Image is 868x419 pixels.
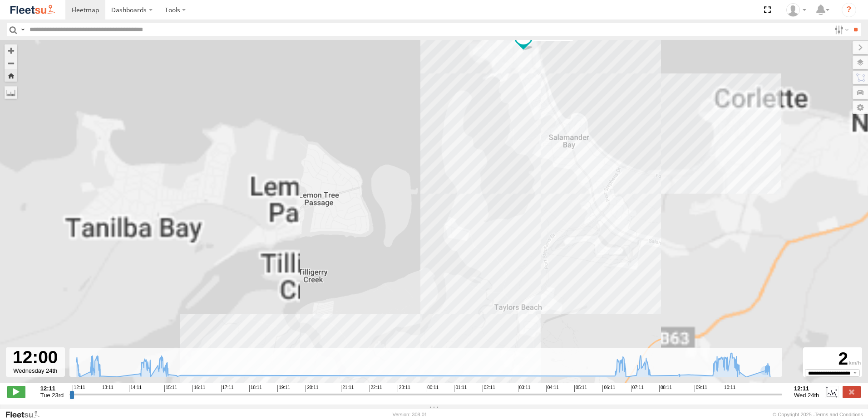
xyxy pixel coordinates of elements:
div: © Copyright 2025 - [773,412,863,417]
strong: 12:11 [40,385,64,392]
span: 04:11 [546,385,559,392]
span: 01:11 [454,385,467,392]
div: 2 [804,349,861,369]
span: 03:11 [518,385,531,392]
a: Visit our Website [5,410,47,419]
span: 10:11 [723,385,735,392]
span: Tue 23rd Sep 2025 [40,392,64,399]
span: 08:11 [659,385,672,392]
button: Zoom Home [5,69,17,82]
span: 21:11 [341,385,354,392]
span: 12:11 [73,385,85,392]
span: 22:11 [370,385,382,392]
label: Close [843,386,861,398]
span: 02:11 [483,385,495,392]
button: Zoom out [5,57,17,69]
span: 17:11 [221,385,234,392]
strong: 12:11 [794,385,819,392]
span: 23:11 [398,385,410,392]
label: Measure [5,86,17,99]
span: 14:11 [129,385,142,392]
span: Wed 24th Sep 2025 [794,392,819,399]
span: 06:11 [602,385,615,392]
label: Search Query [19,23,26,36]
div: Version: 308.01 [393,412,427,417]
a: Terms and Conditions [815,412,863,417]
span: 16:11 [192,385,205,392]
span: 13:11 [101,385,113,392]
i: ? [842,3,856,17]
span: 00:11 [426,385,439,392]
span: 05:11 [574,385,587,392]
div: James Cullen [783,3,809,17]
span: 07:11 [631,385,644,392]
span: 18:11 [249,385,262,392]
span: 19:11 [277,385,290,392]
button: Zoom in [5,44,17,57]
img: fleetsu-logo-horizontal.svg [9,4,56,16]
span: 20:11 [306,385,318,392]
label: Search Filter Options [831,23,850,36]
label: Map Settings [853,101,868,114]
label: Play/Stop [7,386,25,398]
span: 15:11 [164,385,177,392]
span: 09:11 [695,385,707,392]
